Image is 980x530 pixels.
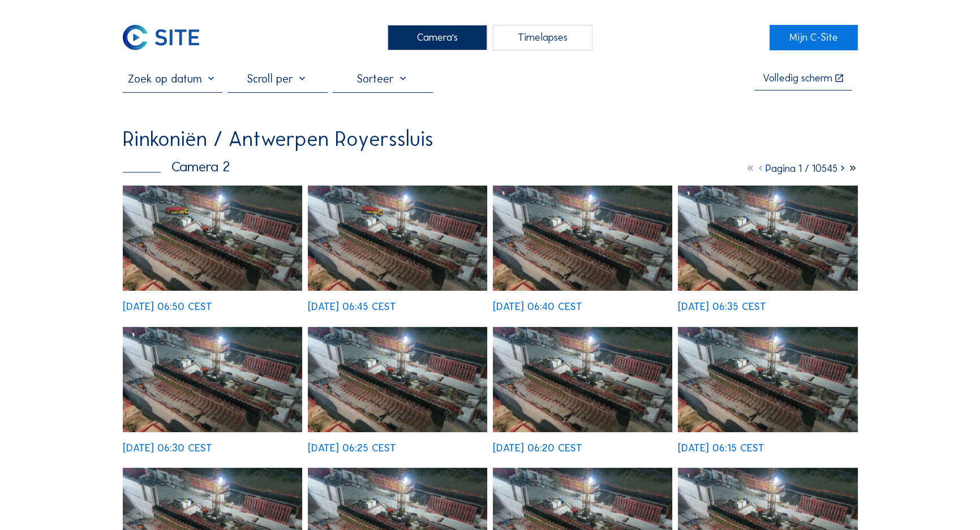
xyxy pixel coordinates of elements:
[123,301,212,312] div: [DATE] 06:50 CEST
[123,160,230,174] div: Camera 2
[123,25,200,51] img: C-SITE Logo
[678,443,764,453] div: [DATE] 06:15 CEST
[123,25,211,51] a: C-SITE Logo
[766,162,837,175] span: Pagina 1 / 10545
[493,25,593,51] div: Timelapses
[308,327,488,432] img: image_53522305
[308,301,396,312] div: [DATE] 06:45 CEST
[678,186,858,291] img: image_53522621
[308,443,396,453] div: [DATE] 06:25 CEST
[308,186,488,291] img: image_53522862
[770,25,858,51] a: Mijn C-Site
[493,186,673,291] img: image_53522777
[123,443,212,453] div: [DATE] 06:30 CEST
[678,301,766,312] div: [DATE] 06:35 CEST
[123,186,303,291] img: image_53523026
[493,443,582,453] div: [DATE] 06:20 CEST
[493,301,582,312] div: [DATE] 06:40 CEST
[678,327,858,432] img: image_53522070
[388,25,488,51] div: Camera's
[123,327,303,432] img: image_53522461
[493,327,673,432] img: image_53522226
[763,73,832,84] div: Volledig scherm
[123,129,433,150] div: Rinkoniën / Antwerpen Royerssluis
[123,72,223,85] input: Zoek op datum 󰅀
